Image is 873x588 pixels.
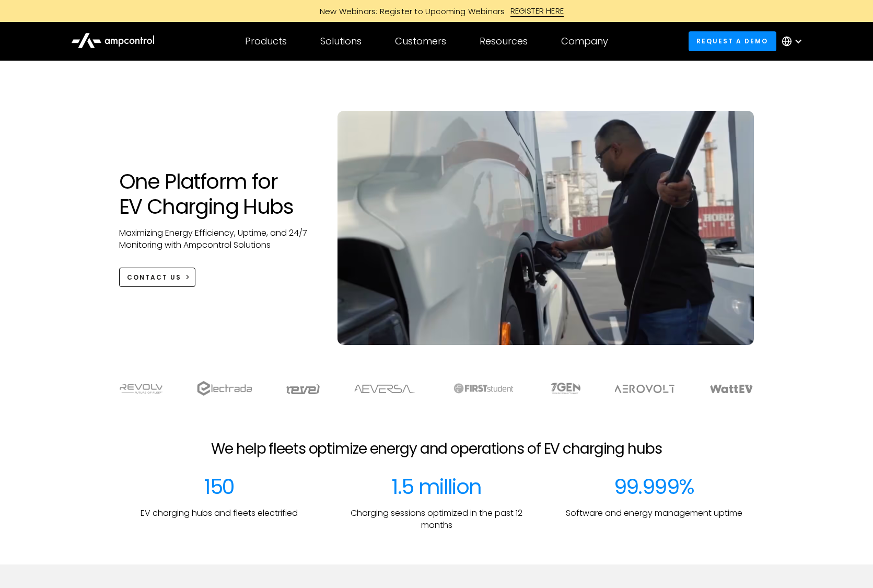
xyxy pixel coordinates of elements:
[566,508,742,519] p: Software and energy management uptime
[119,268,196,287] a: CONTACT US
[245,36,287,47] div: Products
[395,36,446,47] div: Customers
[320,36,362,47] div: Solutions
[614,474,694,499] div: 99.999%
[689,31,776,51] a: Request a demo
[336,508,537,531] p: Charging sessions optimized in the past 12 months
[202,5,672,17] a: New Webinars: Register to Upcoming WebinarsREGISTER HERE
[309,6,510,17] div: New Webinars: Register to Upcoming Webinars
[480,36,528,47] div: Resources
[391,474,481,499] div: 1.5 million
[141,508,298,519] p: EV charging hubs and fleets electrified
[119,169,317,219] h1: One Platform for EV Charging Hubs
[204,474,234,499] div: 150
[561,36,608,47] div: Company
[197,381,252,396] img: electrada logo
[510,5,564,17] div: REGISTER HERE
[127,273,181,282] div: CONTACT US
[709,385,753,393] img: WattEV logo
[211,440,661,458] h2: We help fleets optimize energy and operations of EV charging hubs
[119,227,317,251] p: Maximizing Energy Efficiency, Uptime, and 24/7 Monitoring with Ampcontrol Solutions
[614,385,676,393] img: Aerovolt Logo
